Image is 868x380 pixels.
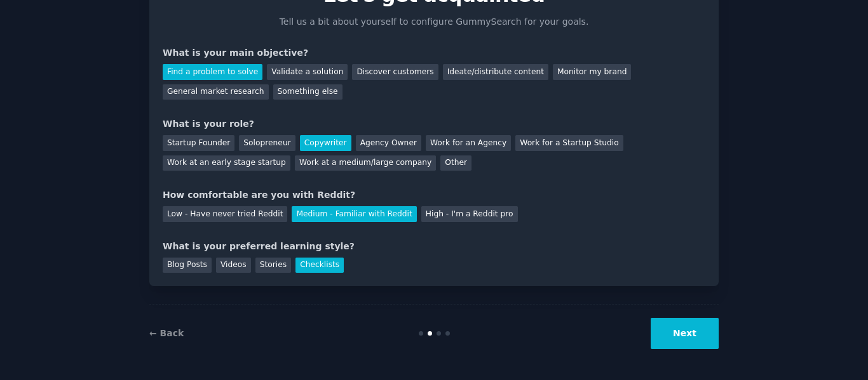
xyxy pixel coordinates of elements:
div: What is your main objective? [163,46,705,60]
div: What is your preferred learning style? [163,240,705,253]
div: Validate a solution [267,64,348,80]
div: Agency Owner [356,135,421,151]
div: Work at an early stage startup [163,155,290,171]
div: Something else [273,84,342,100]
div: Low - Have never tried Reddit [163,206,287,222]
div: Startup Founder [163,135,234,151]
div: Find a problem to solve [163,64,262,80]
div: Discover customers [352,64,438,80]
div: Ideate/distribute content [443,64,548,80]
div: Copywriter [300,135,351,151]
a: ← Back [149,328,184,338]
div: Work for an Agency [426,135,511,151]
div: Other [440,155,471,171]
div: How comfortable are you with Reddit? [163,188,705,202]
div: High - I'm a Reddit pro [421,206,518,222]
p: Tell us a bit about yourself to configure GummySearch for your goals. [274,15,594,29]
div: Stories [255,258,291,273]
button: Next [651,318,719,349]
div: General market research [163,84,269,100]
div: Videos [216,258,251,273]
div: Blog Posts [163,258,212,273]
div: Work at a medium/large company [295,155,436,171]
div: Solopreneur [239,135,295,151]
div: Work for a Startup Studio [515,135,623,151]
div: What is your role? [163,117,705,131]
div: Checklists [295,258,344,273]
div: Medium - Familiar with Reddit [292,206,416,222]
div: Monitor my brand [553,64,631,80]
